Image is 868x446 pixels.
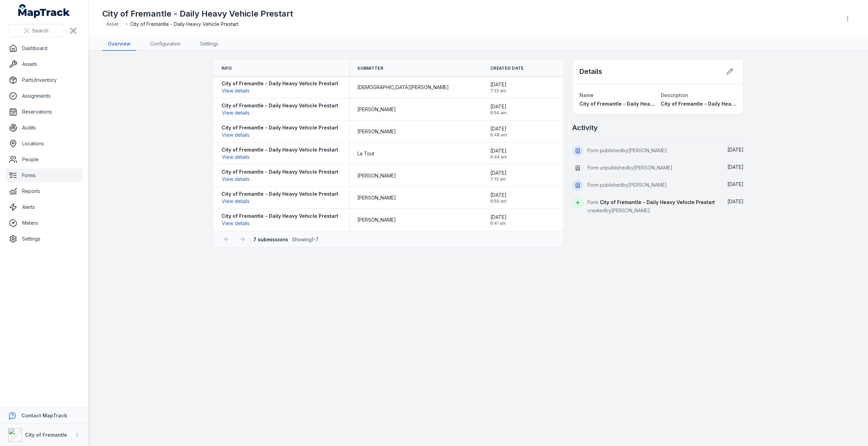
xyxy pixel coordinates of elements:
[490,110,507,116] span: 6:54 am
[727,147,744,153] span: [DATE]
[357,216,396,223] span: [PERSON_NAME]
[661,101,777,107] span: City of Fremantle - Daily Heavy Vehicle Prestart
[32,27,48,34] span: Search
[6,184,83,198] a: Reports
[253,236,319,242] span: · Showing 1 - 7
[8,24,64,37] button: Search
[600,199,715,205] span: City of Fremantle - Daily Heavy Vehicle Prestart
[587,147,667,153] span: Form published by [PERSON_NAME]
[102,8,293,19] h1: City of Fremantle - Daily Heavy Vehicle Prestart
[490,169,507,182] time: 08/10/2025, 7:13:11 am
[6,153,83,166] a: People
[490,198,507,204] span: 6:59 am
[221,220,250,227] button: View details
[221,124,338,131] strong: City of Fremantle - Daily Heavy Vehicle Prestart
[221,66,232,71] span: Info
[490,88,507,94] span: 7:22 am
[490,214,507,226] time: 08/10/2025, 6:41:49 am
[221,153,250,161] button: View details
[490,103,507,116] time: 09/10/2025, 6:54:40 am
[253,236,288,242] strong: 7 submissions
[727,198,744,204] span: [DATE]
[661,92,688,98] span: Description
[221,175,250,183] button: View details
[490,147,507,160] time: 09/10/2025, 6:44:32 am
[490,154,507,160] span: 6:44 am
[357,194,396,201] span: [PERSON_NAME]
[6,41,83,55] a: Dashboard
[490,132,507,138] span: 6:48 am
[357,128,396,135] span: [PERSON_NAME]
[587,182,667,188] span: Form published by [PERSON_NAME]
[6,137,83,151] a: Locations
[102,38,136,51] a: Overview
[490,81,507,94] time: 09/10/2025, 7:22:23 am
[221,102,338,109] strong: City of Fremantle - Daily Heavy Vehicle Prestart
[579,92,594,98] span: Name
[221,213,338,220] strong: City of Fremantle - Daily Heavy Vehicle Prestart
[221,146,338,153] strong: City of Fremantle - Daily Heavy Vehicle Prestart
[6,73,83,87] a: Parts/Inventory
[727,164,744,170] time: 03/10/2025, 9:14:47 am
[6,57,83,71] a: Assets
[490,169,507,176] span: [DATE]
[490,176,507,182] span: 7:13 am
[727,164,744,170] span: [DATE]
[490,214,507,221] span: [DATE]
[357,172,396,179] span: [PERSON_NAME]
[572,123,598,133] h2: Activity
[490,192,507,198] span: [DATE]
[221,109,250,117] button: View details
[144,38,186,51] a: Configuration
[221,197,250,205] button: View details
[490,81,507,88] span: [DATE]
[490,125,507,138] time: 09/10/2025, 6:48:56 am
[6,105,83,119] a: Reservations
[21,413,67,418] strong: Contact MapTrack
[6,89,83,103] a: Assignments
[221,131,250,139] button: View details
[6,168,83,182] a: Forms
[221,87,250,95] button: View details
[221,80,338,87] strong: City of Fremantle - Daily Heavy Vehicle Prestart
[490,147,507,154] span: [DATE]
[579,101,696,107] span: City of Fremantle - Daily Heavy Vehicle Prestart
[727,181,744,187] time: 23/09/2025, 4:47:22 pm
[18,4,70,18] a: MapTrack
[727,147,744,153] time: 03/10/2025, 2:41:56 pm
[490,66,524,71] span: Created Date
[195,38,224,51] a: Settings
[490,221,507,226] span: 6:41 am
[727,181,744,187] span: [DATE]
[727,198,744,204] time: 23/09/2025, 4:32:15 pm
[221,191,338,197] strong: City of Fremantle - Daily Heavy Vehicle Prestart
[357,84,449,91] span: [DEMOGRAPHIC_DATA][PERSON_NAME]
[357,150,374,157] span: La Tout
[490,125,507,132] span: [DATE]
[6,232,83,246] a: Settings
[587,165,672,171] span: Form unpublished by [PERSON_NAME]
[490,103,507,110] span: [DATE]
[6,216,83,230] a: Meters
[221,168,338,175] strong: City of Fremantle - Daily Heavy Vehicle Prestart
[6,200,83,214] a: Alerts
[490,192,507,204] time: 08/10/2025, 6:59:47 am
[357,106,396,113] span: [PERSON_NAME]
[587,199,715,213] span: Form created by [PERSON_NAME]
[130,21,238,28] span: City of Fremantle - Daily Heavy Vehicle Prestart
[6,121,83,135] a: Audits
[357,66,383,71] span: Submitter
[579,67,602,76] h2: Details
[102,19,123,29] div: Asset
[25,432,67,438] strong: City of Fremantle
